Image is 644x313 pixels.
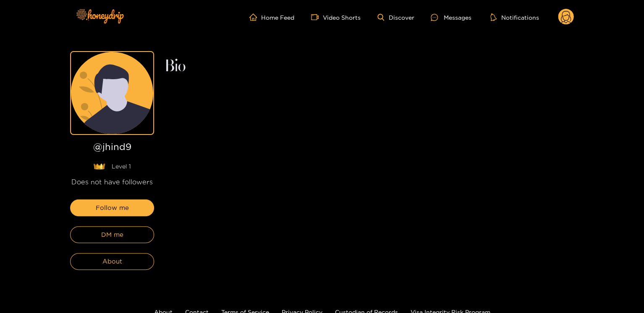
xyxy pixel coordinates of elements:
[101,230,123,240] span: DM me
[70,142,154,155] h1: @ jhind9
[164,59,574,74] h2: Bio
[102,256,122,266] span: About
[112,162,131,171] span: Level 1
[488,13,541,21] button: Notifications
[377,14,414,21] a: Discover
[96,203,129,213] span: Follow me
[93,163,105,170] img: lavel grade
[249,13,294,21] a: Home Feed
[70,177,154,187] div: Does not have followers
[70,226,154,243] button: DM me
[249,13,261,21] span: home
[311,13,361,21] a: Video Shorts
[70,199,154,216] button: Follow me
[431,13,471,22] div: Messages
[70,253,154,270] button: About
[311,13,323,21] span: video-camera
